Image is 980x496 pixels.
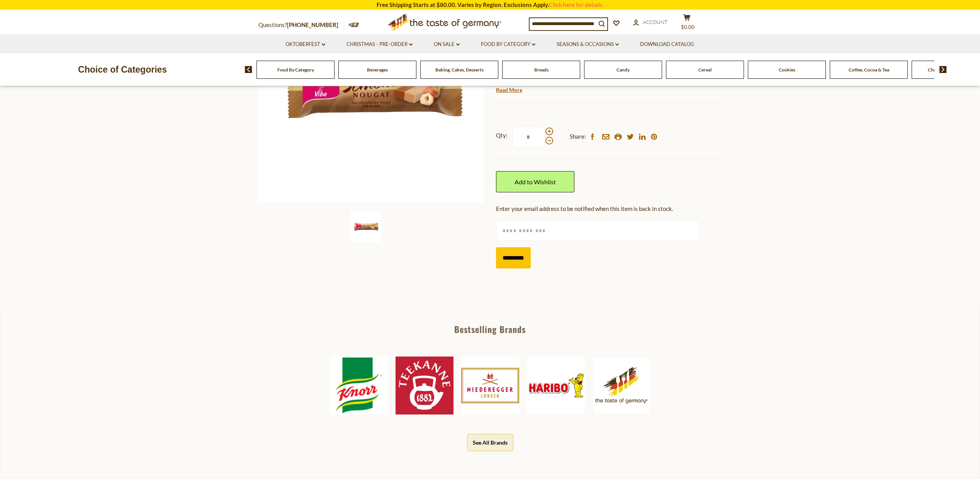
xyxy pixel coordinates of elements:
a: Click here for details. [549,1,604,8]
a: Beverages [367,67,388,73]
a: Christmas - PRE-ORDER [346,40,413,49]
img: Niederegger [461,357,519,414]
a: Download Catalog [640,40,694,49]
img: Haribo [527,357,585,414]
a: Candy [617,67,630,73]
a: Baking, Cakes, Desserts [435,67,484,73]
img: Viba Schict Nougat [350,211,381,242]
p: Questions? [258,20,344,30]
a: Cereal [698,67,712,73]
a: Breads [534,67,549,73]
img: previous arrow [245,66,252,73]
input: Qty: [513,126,544,148]
a: Coffee, Cocoa & Tea [849,67,889,73]
img: next arrow [939,66,947,73]
a: Read More [496,86,522,94]
a: [PHONE_NUMBER] [287,21,338,28]
img: Teekanne [396,357,453,414]
button: $0.00 [676,14,699,33]
strong: Qty: [496,131,508,140]
a: Cookies [779,67,795,73]
a: Food By Category [481,40,535,49]
div: Bestselling Brands [0,325,980,333]
button: See All Brands [467,434,513,451]
img: Knorr [330,357,388,414]
span: Account [643,19,667,25]
span: $0.00 [681,24,695,30]
div: Enter your email address to be notified when this item is back in stock. [496,204,722,214]
a: Food By Category [277,67,314,73]
a: Chocolate & Marzipan [928,67,974,73]
a: Oktoberfest [285,40,325,49]
a: Account [633,18,667,27]
a: On Sale [434,40,460,49]
a: Seasons & Occasions [557,40,619,49]
img: The Taste of Germany [593,357,651,414]
span: Share: [570,132,586,141]
a: Add to Wishlist [496,171,574,192]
